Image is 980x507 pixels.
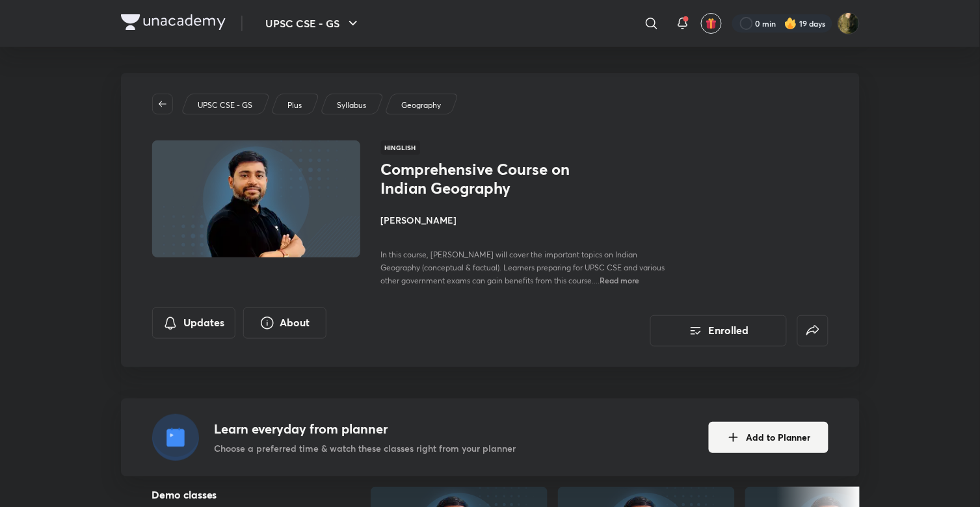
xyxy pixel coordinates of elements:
[701,13,722,34] button: avatar
[198,99,252,111] p: UPSC CSE - GS
[215,419,516,439] h4: Learn everyday from planner
[709,422,828,453] button: Add to Planner
[152,307,235,339] button: Updates
[195,99,254,111] a: UPSC CSE - GS
[121,14,226,30] img: Company Logo
[337,99,366,111] p: Syllabus
[215,441,516,455] p: Choose a preferred time & watch these classes right from your planner
[152,487,329,502] h5: Demo classes
[381,140,420,155] span: Hinglish
[784,17,797,30] img: streak
[706,18,717,29] img: avatar
[150,139,362,259] img: Thumbnail
[334,99,368,111] a: Syllabus
[381,213,672,227] h4: [PERSON_NAME]
[600,275,640,285] span: Read more
[287,99,302,111] p: Plus
[399,99,443,111] a: Geography
[401,99,441,111] p: Geography
[650,315,787,346] button: Enrolled
[797,315,828,346] button: false
[381,250,665,285] span: In this course, [PERSON_NAME] will cover the important topics on Indian Geography (conceptual & f...
[243,307,326,339] button: About
[838,12,860,34] img: Ruhi Chi
[381,160,594,198] h1: Comprehensive Course on Indian Geography
[285,99,304,111] a: Plus
[121,14,226,33] a: Company Logo
[258,10,369,36] button: UPSC CSE - GS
